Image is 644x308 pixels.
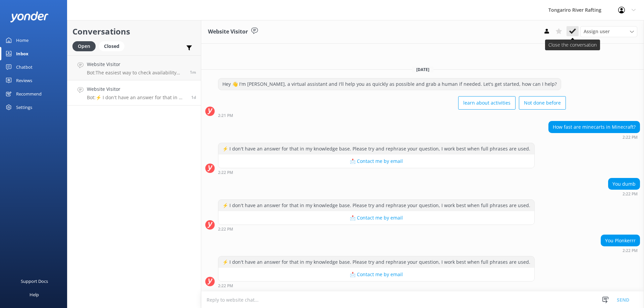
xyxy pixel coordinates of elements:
strong: 2:21 PM [218,114,233,118]
div: Hey 👋 I'm [PERSON_NAME], a virtual assistant and I'll help you as quickly as possible and grab a ... [218,78,561,90]
strong: 2:22 PM [623,249,638,253]
div: Sep 13 2025 02:22pm (UTC +12:00) Pacific/Auckland [601,248,640,253]
strong: 2:22 PM [218,171,233,175]
button: 📩 Contact me by email [218,268,534,281]
button: 📩 Contact me by email [218,211,534,225]
div: You dumb [608,178,640,190]
div: Support Docs [21,274,48,288]
div: Recommend [16,87,42,101]
div: Sep 13 2025 02:22pm (UTC +12:00) Pacific/Auckland [608,191,640,196]
div: Help [30,288,39,301]
div: You Plonkerrr [601,235,640,246]
div: ⚡ I don't have an answer for that in my knowledge base. Please try and rephrase your question, I ... [218,256,534,268]
h4: Website Visitor [87,85,186,93]
div: ⚡ I don't have an answer for that in my knowledge base. Please try and rephrase your question, I ... [218,143,534,155]
div: Sep 13 2025 02:22pm (UTC +12:00) Pacific/Auckland [218,283,535,288]
img: yonder-white-logo.png [10,11,49,22]
a: Closed [99,42,128,50]
strong: 2:22 PM [623,192,638,196]
div: Open [72,41,96,51]
div: ⚡ I don't have an answer for that in my knowledge base. Please try and rephrase your question, I ... [218,200,534,211]
div: Chatbot [16,60,33,74]
a: Website VisitorBot:⚡ I don't have an answer for that in my knowledge base. Please try and rephras... [67,80,201,106]
a: Website VisitorBot:The easiest way to check availability and book your H2-Ohh trip is online here... [67,55,201,80]
a: Open [72,42,99,50]
h4: Website Visitor [87,61,185,68]
div: Sep 13 2025 02:22pm (UTC +12:00) Pacific/Auckland [218,170,535,175]
span: Sep 15 2025 10:57am (UTC +12:00) Pacific/Auckland [190,69,196,75]
button: learn about activities [458,96,516,110]
div: Reviews [16,74,32,87]
div: Sep 13 2025 02:22pm (UTC +12:00) Pacific/Auckland [548,135,640,139]
div: Settings [16,101,32,114]
div: Assign User [580,26,637,37]
p: Bot: ⚡ I don't have an answer for that in my knowledge base. Please try and rephrase your questio... [87,95,186,101]
button: 📩 Contact me by email [218,155,534,168]
div: Inbox [16,47,29,60]
span: [DATE] [412,67,433,72]
div: Closed [99,41,124,51]
strong: 2:22 PM [623,135,638,139]
div: Sep 13 2025 02:21pm (UTC +12:00) Pacific/Auckland [218,113,566,118]
div: How fast are minecarts in Minecraft? [549,121,640,133]
strong: 2:22 PM [218,227,233,231]
p: Bot: The easiest way to check availability and book your H2-Ohh trip is online here: [URL][DOMAIN... [87,70,185,76]
span: Sep 13 2025 02:22pm (UTC +12:00) Pacific/Auckland [191,95,196,100]
div: Sep 13 2025 02:22pm (UTC +12:00) Pacific/Auckland [218,227,535,231]
h2: Conversations [72,25,196,38]
h3: Website Visitor [208,27,248,36]
div: Home [16,34,29,47]
button: Not done before [519,96,566,110]
span: Assign user [584,28,610,35]
strong: 2:22 PM [218,284,233,288]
